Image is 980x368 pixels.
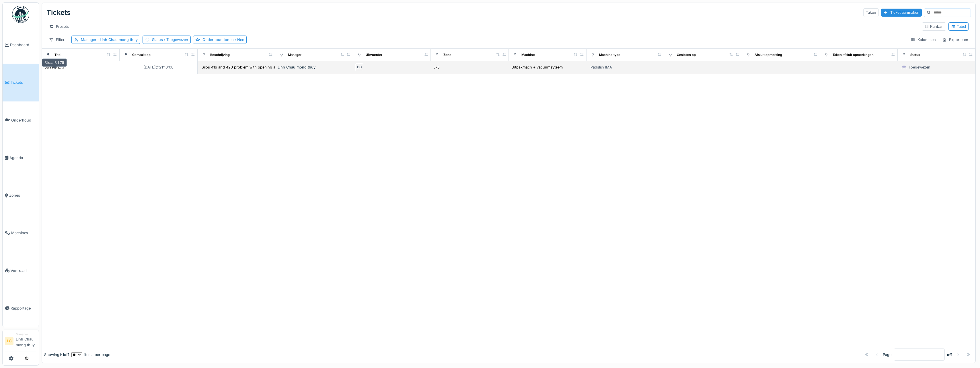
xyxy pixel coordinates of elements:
div: Zone [443,52,451,57]
span: Machines [11,230,36,236]
img: Badge_color-CXgf-gQk.svg [12,6,29,23]
div: Manager [81,37,138,42]
li: LC [5,337,13,345]
span: Dashboard [10,42,36,48]
span: Rapportage [11,306,36,311]
div: Machine type [599,52,621,57]
div: Straat3 L75 [44,64,64,70]
span: Tickets [11,80,36,85]
a: Voorraad [3,252,39,289]
div: Showing 1 - 1 of 1 [44,352,69,357]
span: Onderhoud [11,118,36,123]
div: DO [355,63,363,71]
div: Linh Chau mong thuy [278,64,351,70]
a: Dashboard [3,26,39,64]
div: Filters [46,36,69,44]
div: Manager [288,52,301,57]
div: Uitpakmach + vacuumsyteem [511,64,563,70]
strong: of 1 [947,352,952,357]
a: Agenda [3,139,39,177]
div: Silos 416 and 420 problem with opening and clos... [202,64,292,70]
div: Manager [16,332,36,336]
div: Presets [46,22,71,31]
a: Machines [3,214,39,252]
div: Status [910,52,920,57]
a: LC ManagerLinh Chau mong thuy [5,332,36,351]
div: Ticket aanmaken [881,9,922,16]
div: Tabel [951,24,966,29]
a: Onderhoud [3,101,39,139]
div: Toegewezen [909,64,930,70]
div: Gemaakt op [132,52,151,57]
div: L75 [433,64,440,70]
div: Status [152,37,188,42]
a: Zones [3,177,39,214]
span: Voorraad [11,268,36,273]
div: Kolommen [908,36,938,44]
div: Machine [521,52,535,57]
div: Kanban [924,24,944,29]
div: Exporteren [940,36,971,44]
div: Titel [54,52,61,57]
li: Linh Chau mong thuy [16,332,36,350]
span: : Nee [234,38,244,42]
a: Tickets [3,64,39,101]
span: : Toegewezen [163,38,188,42]
div: Afsluit opmerking [755,52,782,57]
div: items per page [71,352,110,357]
div: Straat3 L75 [42,58,67,67]
div: Padslijn IMA [591,64,612,70]
span: Agenda [9,155,36,160]
span: : Linh Chau mong thuy [96,38,138,42]
span: Zones [9,193,36,198]
div: Tickets [46,5,71,20]
div: Taken [863,8,879,17]
div: Gesloten op [677,52,696,57]
div: Onderhoud tonen [202,37,244,42]
div: [DATE] @ 21:10:08 [143,64,174,70]
div: Beschrijving [210,52,230,57]
div: Page [883,352,891,357]
a: Rapportage [3,289,39,327]
div: Taken afsluit opmerkingen [833,52,874,57]
div: Uitvoerder [366,52,382,57]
